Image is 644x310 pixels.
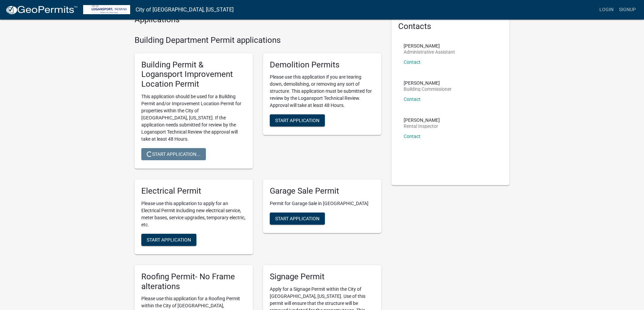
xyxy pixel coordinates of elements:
[404,124,440,129] p: Rental Inspector
[141,186,246,196] h5: Electrical Permit
[147,151,200,157] span: Start Application...
[275,216,319,221] span: Start Application
[270,213,325,225] button: Start Application
[616,3,639,16] a: Signup
[147,237,191,242] span: Start Application
[404,50,455,54] p: Administrative Assistant
[404,118,440,122] p: [PERSON_NAME]
[404,44,455,48] p: [PERSON_NAME]
[136,4,234,16] a: City of [GEOGRAPHIC_DATA], [US_STATE]
[141,60,246,89] h5: Building Permit & Logansport Improvement Location Permit
[404,96,421,102] a: Contact
[141,272,246,291] h5: Roofing Permit- No Frame alterations
[404,59,421,65] a: Contact
[404,134,421,139] a: Contact
[270,60,375,70] h5: Demolition Permits
[141,234,196,246] button: Start Application
[141,148,206,160] button: Start Application...
[141,200,246,228] p: Please use this application to apply for an Electrical Permit including new electrical service, m...
[270,272,375,282] h5: Signage Permit
[270,186,375,196] h5: Garage Sale Permit
[270,200,375,207] p: Permit for Garage Sale in [GEOGRAPHIC_DATA]
[275,118,319,123] span: Start Application
[135,15,381,25] h4: Applications
[141,93,246,143] p: This application should be used for a Building Permit and/or Improvement Location Permit for prop...
[83,5,130,14] img: City of Logansport, Indiana
[597,3,616,16] a: Login
[135,35,381,45] h4: Building Department Permit applications
[404,81,452,85] p: [PERSON_NAME]
[270,114,325,126] button: Start Application
[270,74,375,109] p: Please use this application if you are tearing down, demolishing, or removing any sort of structu...
[404,87,452,91] p: Building Commissioner
[398,22,503,31] h5: Contacts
